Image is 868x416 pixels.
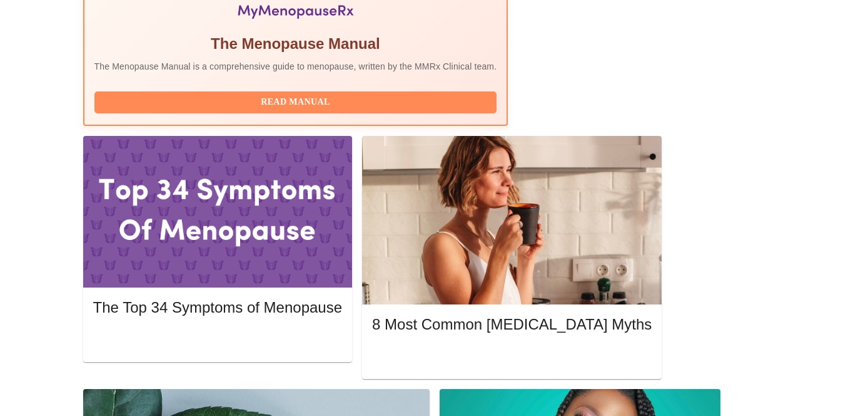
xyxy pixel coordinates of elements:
span: Read Manual [107,95,485,110]
span: Read More [106,332,330,348]
h5: The Top 34 Symptoms of Menopause [93,298,342,318]
p: The Menopause Manual is a comprehensive guide to menopause, written by the MMRx Clinical team. [94,60,497,73]
button: Read Manual [94,91,497,113]
button: Read More [372,346,652,368]
h5: The Menopause Manual [94,34,497,54]
button: Read More [93,329,342,351]
a: Read More [93,333,345,344]
a: Read Manual [94,96,500,107]
h5: 8 Most Common [MEDICAL_DATA] Myths [372,315,652,335]
span: Read More [385,350,639,365]
a: Read More [372,351,655,361]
